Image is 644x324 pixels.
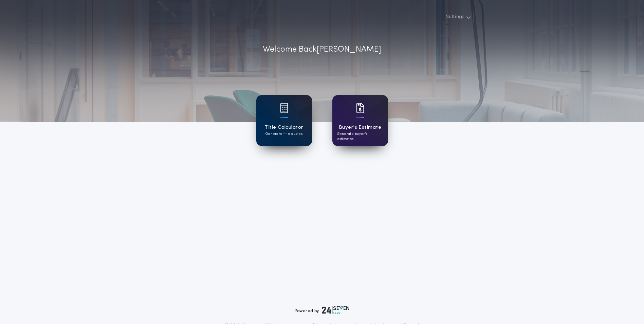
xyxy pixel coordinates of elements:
[442,11,474,23] button: Settings
[339,124,381,131] h1: Buyer's Estimate
[332,95,388,146] a: card iconBuyer's EstimateGenerate buyer's estimates
[265,131,302,137] p: Generate title quotes
[264,124,303,131] h1: Title Calculator
[280,103,288,113] img: card icon
[295,306,350,314] div: Powered by
[337,131,383,142] p: Generate buyer's estimates
[322,306,350,314] img: logo
[356,103,364,113] img: card icon
[263,43,381,56] p: Welcome Back [PERSON_NAME]
[256,95,312,146] a: card iconTitle CalculatorGenerate title quotes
